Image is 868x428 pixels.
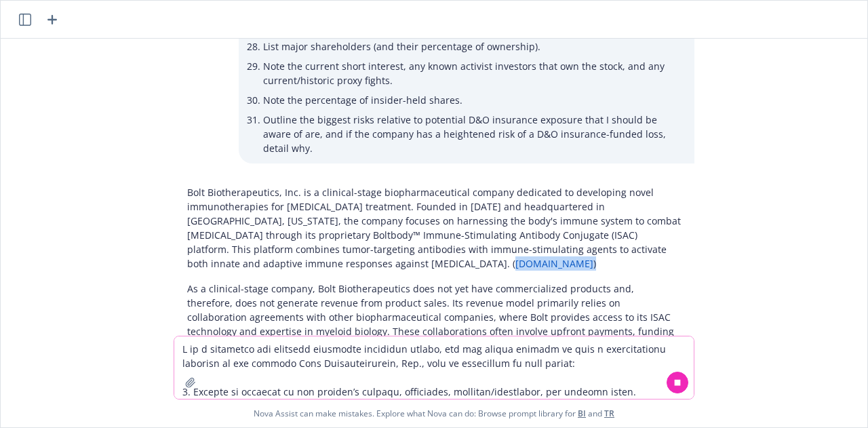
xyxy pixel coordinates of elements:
[578,408,586,419] a: BI
[263,56,681,90] li: Note the current short interest, any known activist investors that own the stock, and any current...
[6,400,862,427] span: Nova Assist can make mistakes. Explore what Nova can do: Browse prompt library for and
[263,110,681,158] li: Outline the biggest risks relative to potential D&O insurance exposure that I should be aware of ...
[187,281,681,353] p: As a clinical-stage company, Bolt Biotherapeutics does not yet have commercialized products and, ...
[187,185,681,271] p: Bolt Biotherapeutics, Inc. is a clinical-stage biopharmaceutical company dedicated to developing ...
[263,90,681,110] li: Note the percentage of insider-held shares.
[515,257,593,270] a: [DOMAIN_NAME]
[604,408,614,419] a: TR
[263,37,681,56] li: List major shareholders (and their percentage of ownership).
